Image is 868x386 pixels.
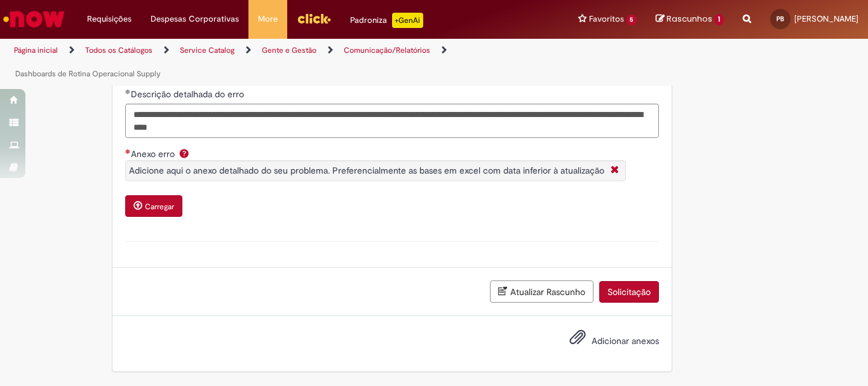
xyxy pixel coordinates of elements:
button: Carregar anexo de Anexo erro Required [125,195,182,217]
span: Requisições [87,13,132,25]
span: Ajuda para Anexo erro [177,148,192,158]
span: Rascunhos [667,13,712,25]
a: Comunicação/Relatórios [344,45,430,55]
button: Atualizar Rascunho [490,280,593,303]
span: Adicione aqui o anexo detalhado do seu problema. Preferencialmente as bases em excel com data inf... [129,165,604,176]
span: Favoritos [589,13,624,25]
img: ServiceNow [1,6,67,32]
span: Obrigatório Preenchido [125,89,131,94]
a: Gente e Gestão [262,45,316,55]
span: PB [776,15,784,23]
i: Fechar More information Por question_anexo_erro [607,164,622,177]
span: 1 [714,14,724,25]
span: [PERSON_NAME] [794,13,858,24]
span: Necessários [125,149,131,154]
span: 5 [627,15,637,25]
button: Adicionar anexos [566,326,589,355]
ul: Trilhas de página [10,39,569,86]
p: +GenAi [392,13,423,28]
a: Página inicial [14,45,58,55]
img: click_logo_yellow_360x200.png [297,9,331,28]
a: Dashboards de Rotina Operacional Supply [15,69,161,79]
span: Despesas Corporativas [151,13,239,25]
span: Descrição detalhada do erro [131,88,247,100]
a: Rascunhos [656,13,724,25]
small: Carregar [145,202,174,212]
span: Adicionar anexos [592,335,659,347]
a: Todos os Catálogos [85,45,153,55]
a: Service Catalog [180,45,234,55]
button: Solicitação [599,281,659,303]
textarea: Descrição detalhada do erro [125,104,659,138]
span: More [258,13,278,25]
span: Anexo erro [131,148,177,160]
div: Padroniza [350,13,423,28]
